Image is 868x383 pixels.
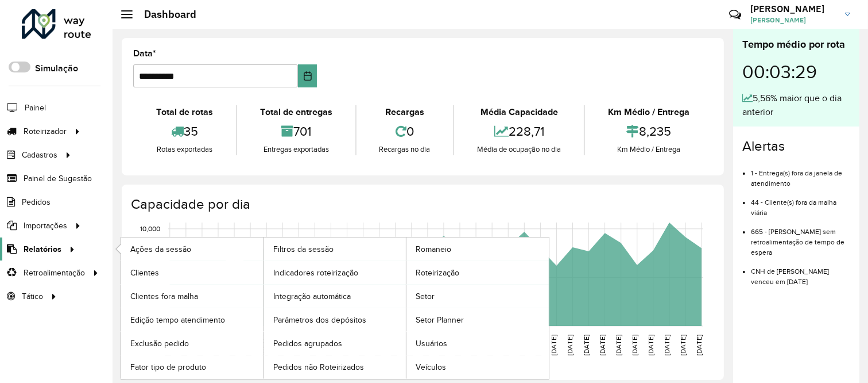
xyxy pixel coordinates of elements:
h2: Dashboard [133,8,196,21]
li: 44 - Cliente(s) fora da malha viária [751,189,850,218]
a: Setor Planner [406,308,549,331]
a: Exclusão pedido [121,332,263,355]
a: Pedidos não Roteirizados [264,355,406,378]
div: Recargas [359,105,451,119]
span: Integração automática [273,290,351,302]
div: Total de entregas [240,105,352,119]
div: 35 [136,119,233,144]
span: Romaneio [416,243,451,255]
div: Total de rotas [136,105,233,119]
a: Filtros da sessão [264,238,406,261]
a: Romaneio [406,238,549,261]
span: [PERSON_NAME] [750,15,836,25]
div: 228,71 [457,119,581,144]
li: 665 - [PERSON_NAME] sem retroalimentação de tempo de espera [751,218,850,258]
h3: [PERSON_NAME] [750,3,836,14]
span: Importações [24,220,67,232]
span: Parâmetros dos depósitos [273,314,366,326]
a: Integração automática [264,285,406,308]
h4: Capacidade por dia [131,196,712,213]
span: Pedidos agrupados [273,338,342,350]
text: [DATE] [663,335,671,355]
text: [DATE] [647,335,654,355]
div: 0 [359,119,451,144]
span: Pedidos [22,196,51,208]
span: Veículos [416,361,446,373]
a: Ações da sessão [121,238,263,261]
text: [DATE] [599,335,606,355]
span: Tático [22,290,43,302]
span: Roteirização [416,267,459,279]
a: Setor [406,285,549,308]
div: Média de ocupação no dia [457,144,581,155]
span: Usuários [416,338,447,350]
span: Painel de Sugestão [24,173,92,185]
a: Clientes fora malha [121,285,263,308]
div: 701 [240,119,352,144]
span: Ações da sessão [130,243,191,255]
span: Setor Planner [416,314,464,326]
label: Data [133,47,156,60]
a: Indicadores roteirização [264,261,406,284]
button: Choose Date [298,64,317,87]
span: Indicadores roteirização [273,267,358,279]
h4: Alertas [742,138,850,155]
text: [DATE] [631,335,638,355]
text: [DATE] [567,335,574,355]
div: Entregas exportadas [240,144,352,155]
span: Filtros da sessão [273,243,334,255]
span: Fator tipo de produto [130,361,206,373]
text: [DATE] [615,335,622,355]
span: Roteirizador [24,125,67,137]
div: Tempo médio por rota [742,37,850,52]
li: CNH de [PERSON_NAME] venceu em [DATE] [751,258,850,287]
span: Pedidos não Roteirizados [273,361,364,373]
span: Setor [416,290,435,302]
a: Pedidos agrupados [264,332,406,355]
text: [DATE] [551,335,558,355]
div: Km Médio / Entrega [588,105,710,119]
span: Cadastros [22,149,57,161]
div: 8,235 [588,119,710,144]
a: Veículos [406,355,549,378]
text: [DATE] [583,335,590,355]
text: [DATE] [679,335,687,355]
a: Edição tempo atendimento [121,308,263,331]
span: Retroalimentação [24,267,85,279]
div: 00:03:29 [742,52,850,91]
div: 5,56% maior que o dia anterior [742,91,850,119]
a: Roteirização [406,261,549,284]
span: Exclusão pedido [130,338,189,350]
span: Clientes fora malha [130,290,198,302]
a: Parâmetros dos depósitos [264,308,406,331]
a: Clientes [121,261,263,284]
a: Usuários [406,332,549,355]
a: Contato Rápido [723,2,747,27]
text: 10,000 [140,225,160,232]
span: Relatórios [24,243,61,255]
div: Média Capacidade [457,105,581,119]
div: Recargas no dia [359,144,451,155]
div: Rotas exportadas [136,144,233,155]
div: Km Médio / Entrega [588,144,710,155]
span: Painel [25,102,46,114]
span: Edição tempo atendimento [130,314,225,326]
text: [DATE] [695,335,703,355]
li: 1 - Entrega(s) fora da janela de atendimento [751,159,850,189]
a: Fator tipo de produto [121,355,263,378]
label: Simulação [35,62,78,75]
span: Clientes [130,267,159,279]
